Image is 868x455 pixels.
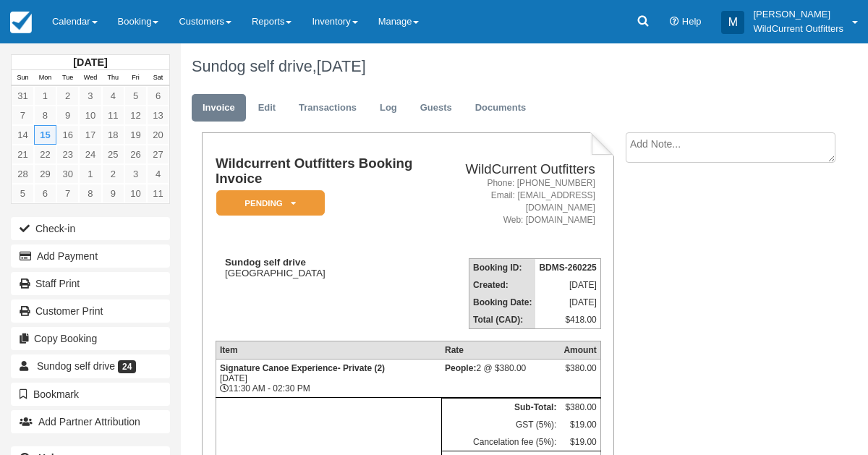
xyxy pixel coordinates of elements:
[56,70,79,86] th: Tue
[12,164,34,184] a: 28
[441,416,560,433] td: GST (5%):
[79,164,101,184] a: 1
[441,399,560,417] th: Sub-Total:
[79,145,101,164] a: 24
[56,86,79,106] a: 2
[216,190,325,216] em: Pending
[34,86,56,106] a: 1
[12,184,34,203] a: 5
[12,106,34,125] a: 7
[124,184,147,203] a: 10
[79,70,101,86] th: Wed
[11,272,170,295] a: Staff Print
[441,341,560,360] th: Rate
[124,86,147,106] a: 5
[34,106,56,125] a: 8
[560,433,600,451] td: $19.00
[288,94,367,122] a: Transactions
[220,363,385,373] strong: Signature Canoe Experience- Private (2)
[469,311,536,329] th: Total (CAD):
[147,70,169,86] th: Sat
[147,184,169,203] a: 11
[12,86,34,106] a: 31
[216,190,320,216] a: Pending
[11,354,170,378] a: Sundog self drive 24
[34,70,56,86] th: Mon
[563,363,596,385] div: $380.00
[12,70,34,86] th: Sun
[192,94,246,122] a: Invoice
[464,94,537,122] a: Documents
[535,276,600,294] td: [DATE]
[682,16,702,27] span: Help
[79,184,101,203] a: 8
[102,125,124,145] a: 18
[560,416,600,433] td: $19.00
[37,360,115,372] span: Sundog self drive
[34,164,56,184] a: 29
[317,57,366,75] span: [DATE]
[11,299,170,323] a: Customer Print
[441,360,560,398] td: 2 @ $380.00
[79,106,101,125] a: 10
[469,259,536,277] th: Booking ID:
[753,7,843,22] p: [PERSON_NAME]
[73,56,107,68] strong: [DATE]
[369,94,408,122] a: Log
[721,11,744,34] div: M
[12,145,34,164] a: 21
[216,360,441,398] td: [DATE] 11:30 AM - 02:30 PM
[147,106,169,125] a: 13
[124,164,147,184] a: 3
[56,125,79,145] a: 16
[441,433,560,451] td: Cancelation fee (5%):
[216,341,441,360] th: Item
[560,341,600,360] th: Amount
[560,399,600,417] td: $380.00
[124,106,147,125] a: 12
[753,22,843,36] p: WildCurrent Outfitters
[34,125,56,145] a: 15
[34,184,56,203] a: 6
[56,145,79,164] a: 23
[445,363,476,373] strong: People
[216,156,433,186] h1: Wildcurrent Outfitters Booking Invoice
[11,244,170,268] button: Add Payment
[56,164,79,184] a: 30
[34,145,56,164] a: 22
[79,125,101,145] a: 17
[216,257,433,278] div: [GEOGRAPHIC_DATA]
[10,12,32,33] img: checkfront-main-nav-mini-logo.png
[469,294,536,311] th: Booking Date:
[11,410,170,433] button: Add Partner Attribution
[102,184,124,203] a: 9
[670,17,679,27] i: Help
[79,86,101,106] a: 3
[409,94,463,122] a: Guests
[11,327,170,350] button: Copy Booking
[147,125,169,145] a: 20
[124,125,147,145] a: 19
[147,164,169,184] a: 4
[102,70,124,86] th: Thu
[11,217,170,240] button: Check-in
[535,311,600,329] td: $418.00
[124,145,147,164] a: 26
[102,86,124,106] a: 4
[102,106,124,125] a: 11
[118,360,136,373] span: 24
[147,145,169,164] a: 27
[439,177,595,227] address: Phone: [PHONE_NUMBER] Email: [EMAIL_ADDRESS][DOMAIN_NAME] Web: [DOMAIN_NAME]
[56,184,79,203] a: 7
[11,383,170,406] button: Bookmark
[56,106,79,125] a: 9
[439,162,595,177] h2: WildCurrent Outfitters
[192,58,821,75] h1: Sundog self drive,
[147,86,169,106] a: 6
[225,257,306,268] strong: Sundog self drive
[12,125,34,145] a: 14
[247,94,286,122] a: Edit
[102,164,124,184] a: 2
[102,145,124,164] a: 25
[535,294,600,311] td: [DATE]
